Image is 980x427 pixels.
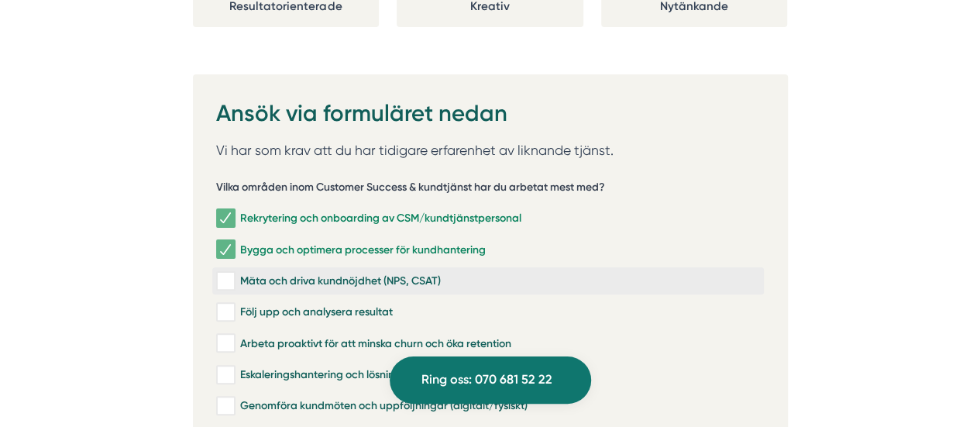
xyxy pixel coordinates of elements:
input: Mäta och driva kundnöjdhet (NPS, CSAT) [216,274,234,289]
h2: Ansök via formuläret nedan [216,98,764,139]
input: Rekrytering och onboarding av CSM/kundtjänstpersonal [216,211,234,226]
input: Arbeta proaktivt för att minska churn och öka retention [216,336,234,351]
p: Vi har som krav att du har tidigare erfarenhet av liknande tjänst. [216,139,764,161]
input: Eskaleringshantering och lösning av kritiska kundproblem [216,367,234,383]
input: Bygga och optimera processer för kundhantering [216,242,234,257]
input: Genomföra kundmöten och uppföljningar (digitalt/fysiskt) [216,398,234,414]
a: Ring oss: 070 681 52 22 [390,356,591,404]
input: Följ upp och analysera resultat [216,305,234,320]
h5: Vilka områden inom Customer Success & kundtjänst har du arbetat mest med? [216,180,605,199]
span: Ring oss: 070 681 52 22 [421,370,552,390]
